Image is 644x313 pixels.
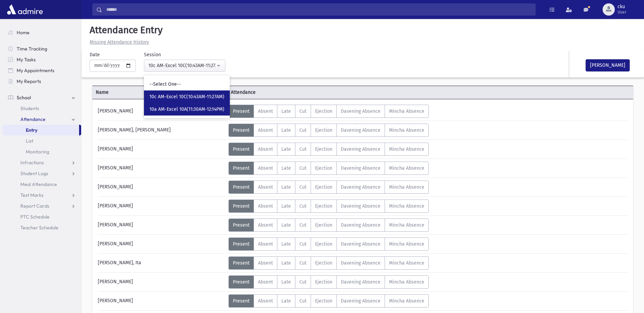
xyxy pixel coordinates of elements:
[3,125,79,135] a: Entry
[341,241,381,247] span: Davening Absence
[94,143,228,156] div: [PERSON_NAME]
[3,135,81,146] a: List
[315,165,332,171] span: Ejection
[20,203,49,209] span: Report Cards
[389,222,424,228] span: Mincha Absence
[281,184,291,190] span: Late
[281,279,291,285] span: Late
[299,127,307,133] span: Cut
[3,222,81,233] a: Teacher Schedule
[90,51,100,58] label: Date
[233,298,250,304] span: Present
[227,89,363,96] span: Attendance
[3,103,81,114] a: Students
[258,279,273,285] span: Absent
[299,108,307,114] span: Cut
[258,222,273,228] span: Absent
[3,54,81,65] a: My Tasks
[233,222,250,228] span: Present
[87,24,639,36] h5: Attendance Entry
[315,127,332,133] span: Ejection
[258,298,273,304] span: Absent
[258,203,273,209] span: Absent
[315,108,332,114] span: Ejection
[315,184,332,190] span: Ejection
[228,256,429,270] div: AttTypes
[228,181,429,194] div: AttTypes
[258,184,273,190] span: Absent
[3,190,81,201] a: Test Marks
[281,298,291,304] span: Late
[258,241,273,247] span: Absent
[228,124,429,137] div: AttTypes
[20,181,57,187] span: Meal Attendance
[315,203,332,209] span: Ejection
[341,279,381,285] span: Davening Absence
[281,203,291,209] span: Late
[20,160,44,166] span: Infractions
[20,116,45,122] span: Attendance
[281,222,291,228] span: Late
[233,241,250,247] span: Present
[299,279,307,285] span: Cut
[3,168,81,179] a: Student Logs
[389,203,424,209] span: Mincha Absence
[149,106,224,113] span: 10a AM-Excel 10A(11:30AM-12:14PM)
[258,146,273,152] span: Absent
[281,165,291,171] span: Late
[94,105,228,118] div: [PERSON_NAME]
[94,237,228,251] div: [PERSON_NAME]
[233,165,250,171] span: Present
[26,127,37,133] span: Entry
[20,214,50,220] span: PTC Schedule
[315,146,332,152] span: Ejection
[228,105,429,118] div: AttTypes
[389,184,424,190] span: Mincha Absence
[389,146,424,152] span: Mincha Absence
[26,149,49,155] span: Monitoring
[90,39,149,45] u: Missing Attendance History
[94,294,228,308] div: [PERSON_NAME]
[341,222,381,228] span: Davening Absence
[144,51,161,58] label: Session
[148,62,216,69] div: 10c AM-Excel 10C(10:43AM-11:27AM)
[389,165,424,171] span: Mincha Absence
[233,279,250,285] span: Present
[20,225,58,231] span: Teacher Schedule
[341,260,381,266] span: Davening Absence
[94,124,228,137] div: [PERSON_NAME], [PERSON_NAME]
[20,170,48,176] span: Student Logs
[299,241,307,247] span: Cut
[3,201,81,211] a: Report Cards
[20,192,43,198] span: Test Marks
[258,127,273,133] span: Absent
[144,60,225,72] button: 10c AM-Excel 10C(10:43AM-11:27AM)
[94,275,228,289] div: [PERSON_NAME]
[341,108,381,114] span: Davening Absence
[299,146,307,152] span: Cut
[315,222,332,228] span: Ejection
[315,279,332,285] span: Ejection
[3,114,81,125] a: Attendance
[149,93,224,100] span: 10c AM-Excel 10C(10:43AM-11:27AM)
[228,294,429,308] div: AttTypes
[3,65,81,76] a: My Appointments
[94,218,228,232] div: [PERSON_NAME]
[341,127,381,133] span: Davening Absence
[92,89,227,96] span: Name
[299,298,307,304] span: Cut
[94,256,228,270] div: [PERSON_NAME], Ita
[228,218,429,232] div: AttTypes
[389,108,424,114] span: Mincha Absence
[233,146,250,152] span: Present
[233,127,250,133] span: Present
[281,260,291,266] span: Late
[315,241,332,247] span: Ejection
[228,143,429,156] div: AttTypes
[87,39,149,45] a: Missing Attendance History
[258,165,273,171] span: Absent
[17,95,31,101] span: School
[389,260,424,266] span: Mincha Absence
[233,260,250,266] span: Present
[17,67,54,74] span: My Appointments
